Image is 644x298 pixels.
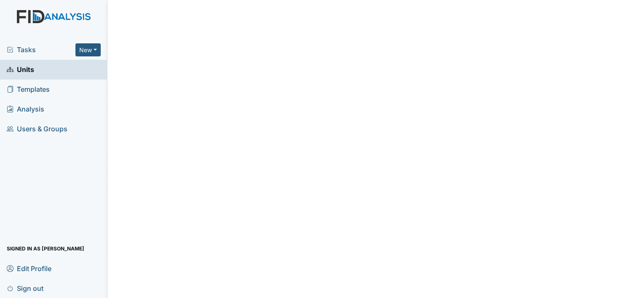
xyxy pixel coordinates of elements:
[75,43,101,56] button: New
[7,45,75,55] a: Tasks
[7,83,50,96] span: Templates
[7,242,84,255] span: Signed in as [PERSON_NAME]
[7,262,51,275] span: Edit Profile
[7,282,43,295] span: Sign out
[7,63,34,76] span: Units
[7,103,44,116] span: Analysis
[7,122,67,136] span: Users & Groups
